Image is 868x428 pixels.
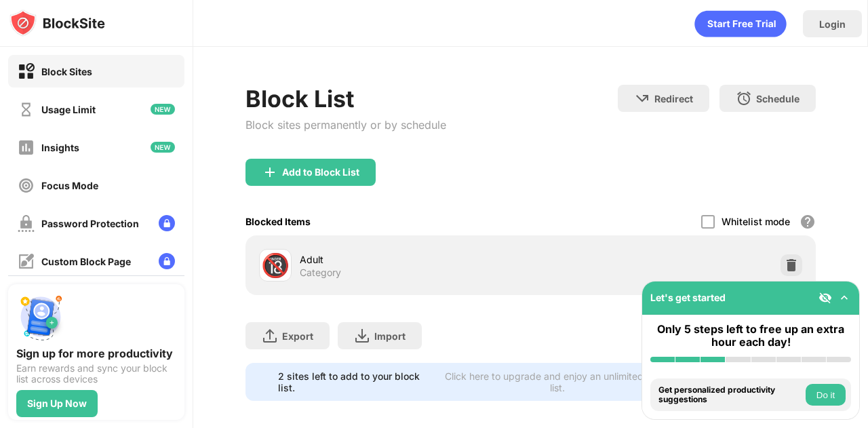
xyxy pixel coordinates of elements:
div: Only 5 steps left to free up an extra hour each day! [650,323,851,349]
button: Do it [806,384,846,406]
img: insights-off.svg [18,139,35,156]
div: Category [300,267,341,279]
div: Whitelist mode [722,216,790,227]
div: 🔞 [261,252,290,279]
div: Schedule [756,93,800,104]
div: Blocked Items [245,216,311,227]
div: Export [282,330,313,342]
img: eye-not-visible.svg [818,291,832,305]
img: time-usage-off.svg [18,101,35,118]
div: Usage Limit [41,104,96,115]
div: Custom Block Page [41,256,131,267]
div: Add to Block List [282,167,359,178]
div: Let's get started [650,292,726,303]
img: new-icon.svg [151,142,175,153]
div: animation [694,10,787,37]
div: Login [819,18,846,30]
div: Block Sites [41,66,92,77]
img: new-icon.svg [151,104,175,115]
div: Focus Mode [41,180,98,191]
div: Sign Up Now [27,398,87,409]
div: Insights [41,142,79,153]
div: 2 sites left to add to your block list. [278,370,433,393]
img: password-protection-off.svg [18,215,35,232]
div: Adult [300,252,531,267]
img: logo-blocksite.svg [9,9,105,37]
img: block-on.svg [18,63,35,80]
img: omni-setup-toggle.svg [837,291,851,305]
div: Block sites permanently or by schedule [245,118,446,132]
img: focus-off.svg [18,177,35,194]
img: lock-menu.svg [159,253,175,269]
img: lock-menu.svg [159,215,175,231]
div: Block List [245,85,446,113]
div: Sign up for more productivity [16,347,176,360]
div: Click here to upgrade and enjoy an unlimited block list. [441,370,674,393]
div: Get personalized productivity suggestions [658,385,802,405]
img: push-signup.svg [16,292,65,341]
img: customize-block-page-off.svg [18,253,35,270]
div: Earn rewards and sync your block list across devices [16,363,176,385]
div: Import [374,330,406,342]
div: Password Protection [41,218,139,229]
div: Redirect [654,93,693,104]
